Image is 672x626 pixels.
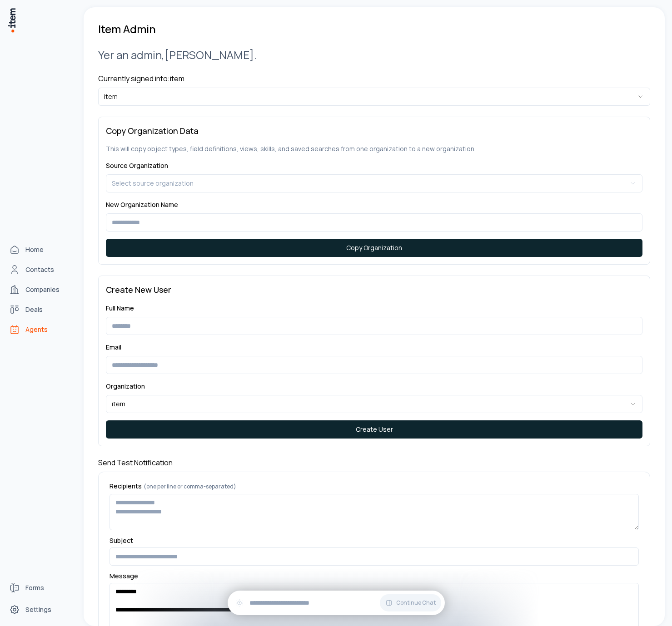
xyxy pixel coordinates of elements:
[7,7,16,33] img: Item Brain Logo
[25,605,51,614] span: Settings
[228,591,445,615] div: Continue Chat
[110,483,639,490] label: Recipients
[106,161,168,170] label: Source Organization
[5,579,75,597] a: Forms
[98,47,650,62] h2: Yer an admin, [PERSON_NAME] .
[25,265,54,274] span: Contacts
[106,283,642,296] h3: Create New User
[106,304,134,312] label: Full Name
[98,457,650,468] h4: Send Test Notification
[25,325,48,334] span: Agents
[25,583,44,592] span: Forms
[5,301,75,319] a: deals
[380,594,441,611] button: Continue Chat
[5,320,75,339] a: Agents
[25,245,44,254] span: Home
[98,22,156,36] h1: Item Admin
[144,483,236,490] span: (one per line or comma-separated)
[25,305,43,314] span: Deals
[106,200,178,209] label: New Organization Name
[106,382,145,390] label: Organization
[25,285,60,294] span: Companies
[106,343,121,351] label: Email
[106,239,642,257] button: Copy Organization
[110,573,639,579] label: Message
[106,124,642,137] h3: Copy Organization Data
[106,144,642,153] p: This will copy object types, field definitions, views, skills, and saved searches from one organi...
[396,599,436,606] span: Continue Chat
[5,281,75,299] a: Companies
[5,241,75,259] a: Home
[5,261,75,279] a: Contacts
[5,601,75,619] a: Settings
[98,73,650,84] h4: Currently signed into: item
[110,537,639,544] label: Subject
[106,420,642,439] button: Create User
